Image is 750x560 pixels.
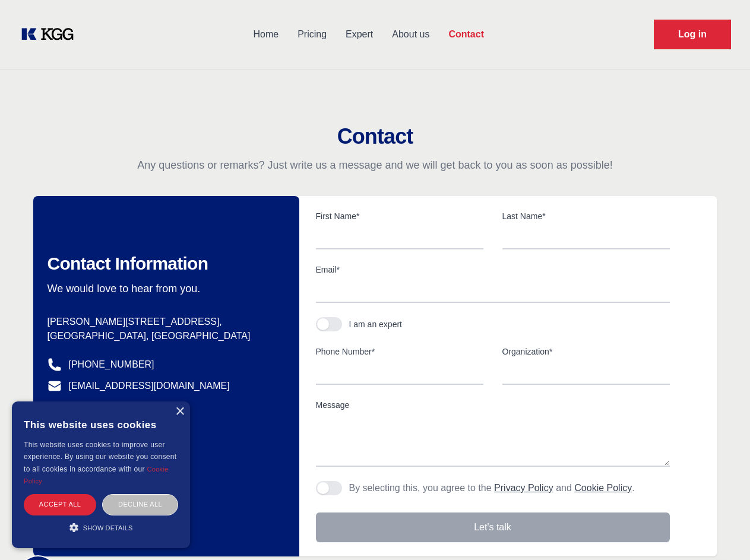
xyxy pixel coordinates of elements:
a: KOL Knowledge Platform: Talk to Key External Experts (KEE) [19,25,83,44]
a: Cookie Policy [24,466,169,485]
a: Contact [439,19,493,50]
a: Home [243,19,288,50]
a: Privacy Policy [494,483,553,493]
iframe: Chat Widget [691,503,750,560]
a: Pricing [288,19,336,50]
h2: Contact Information [48,253,280,274]
label: Organization* [502,346,670,357]
label: Email* [316,264,670,276]
div: I am an expert [349,318,403,330]
a: Request Demo [654,20,731,49]
a: [EMAIL_ADDRESS][DOMAIN_NAME] [69,379,230,393]
div: Accept all [24,494,96,515]
p: [PERSON_NAME][STREET_ADDRESS], [48,315,280,329]
span: This website uses cookies to improve user experience. By using our website you consent to all coo... [24,441,176,473]
div: This website uses cookies [24,410,178,439]
p: Any questions or remarks? Just write us a message and we will get back to you as soon as possible! [14,158,736,172]
label: Phone Number* [316,346,483,357]
a: Expert [336,19,382,50]
label: First Name* [316,210,483,222]
p: [GEOGRAPHIC_DATA], [GEOGRAPHIC_DATA] [48,329,280,343]
div: Close [175,407,184,416]
label: Message [316,399,670,411]
p: We would love to hear from you. [48,281,280,296]
div: Show details [24,521,178,533]
a: [PHONE_NUMBER] [69,357,154,372]
span: Show details [83,524,133,531]
a: About us [382,19,439,50]
label: Last Name* [502,210,670,222]
h2: Contact [14,125,736,148]
button: Let's talk [316,512,670,542]
p: By selecting this, you agree to the and . [349,481,635,495]
div: Decline all [102,494,178,515]
a: Cookie Policy [574,483,632,493]
a: @knowledgegategroup [48,400,166,415]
